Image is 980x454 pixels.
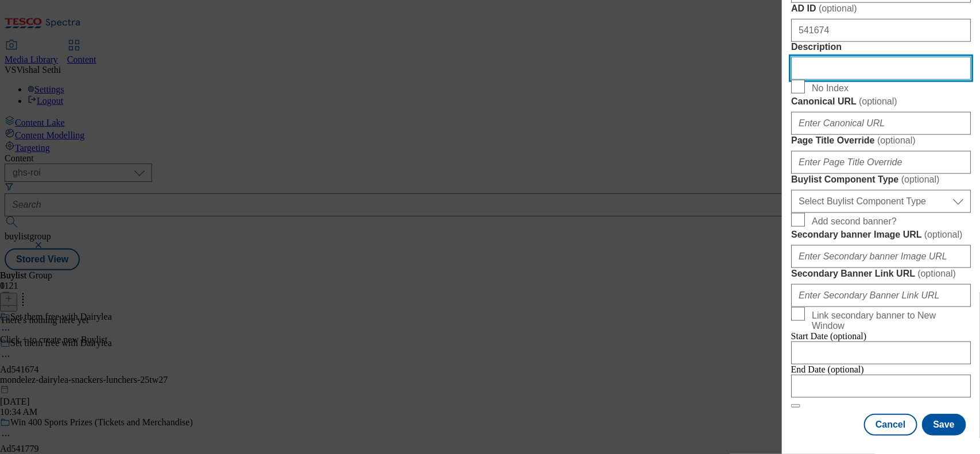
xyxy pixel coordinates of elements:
[791,19,971,42] input: Enter AD ID
[917,269,956,278] span: ( optional )
[791,57,971,80] input: Enter Description
[859,96,897,106] span: ( optional )
[791,331,867,341] span: Start Date (optional)
[812,311,966,331] span: Link secondary banner to New Window
[812,83,849,94] span: No Index
[791,284,971,307] input: Enter Secondary Banner Link URL
[864,414,917,436] button: Cancel
[812,216,897,227] span: Add second banner?
[791,245,971,268] input: Enter Secondary banner Image URL
[901,174,940,184] span: ( optional )
[791,135,971,146] label: Page Title Override
[791,151,971,174] input: Enter Page Title Override
[791,96,971,107] label: Canonical URL
[791,42,971,52] label: Description
[791,112,971,135] input: Enter Canonical URL
[924,230,963,239] span: ( optional )
[877,135,916,145] span: ( optional )
[791,342,971,364] input: Enter Date
[922,414,966,436] button: Save
[791,268,971,280] label: Secondary Banner Link URL
[791,174,971,185] label: Buylist Component Type
[819,3,857,13] span: ( optional )
[791,364,864,374] span: End Date (optional)
[791,3,971,14] label: AD ID
[791,229,971,240] label: Secondary banner Image URL
[791,375,971,398] input: Enter Date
